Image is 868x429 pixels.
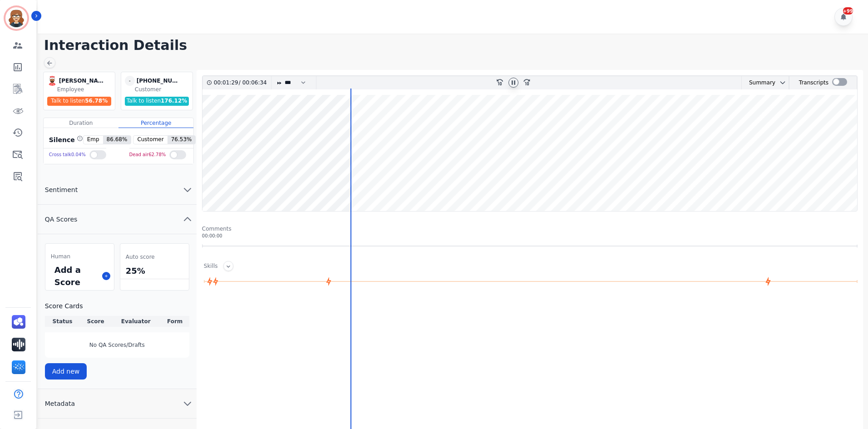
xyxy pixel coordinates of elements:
span: Sentiment [38,185,85,194]
button: Metadata chevron down [38,389,197,419]
span: Customer [133,136,167,144]
th: Form [161,316,189,327]
div: Add a Score [53,262,99,290]
th: Evaluator [111,316,161,327]
div: 00:00:00 [202,232,858,239]
div: +99 [843,7,853,15]
div: 25% [124,263,185,279]
div: Auto score [124,251,185,263]
div: [PERSON_NAME] [59,76,104,86]
button: QA Scores chevron up [38,205,197,234]
span: 76.53 % [168,136,196,144]
div: 00:06:34 [241,76,266,89]
div: 00:01:29 [214,76,239,89]
span: 56.78 % [85,98,108,104]
div: Comments [202,225,858,232]
div: Summary [742,76,775,89]
div: Percentage [118,118,193,128]
div: No QA Scores/Drafts [45,332,189,358]
span: Human [51,253,70,260]
div: Employee [57,86,113,93]
button: Add new [45,363,87,380]
th: Status [45,316,80,327]
h3: Score Cards [45,301,189,311]
img: Bordered avatar [5,7,27,29]
th: Score [80,316,111,327]
svg: chevron down [182,398,193,409]
span: - [125,76,135,86]
h1: Interaction Details [44,37,868,54]
div: Talk to listen [47,97,112,106]
svg: chevron down [182,184,193,195]
span: Metadata [38,399,82,408]
span: 86.68 % [103,136,131,144]
div: [PHONE_NUMBER] [137,76,182,86]
div: / [214,76,269,89]
div: Silence [47,135,83,144]
div: Cross talk 0.04 % [49,148,86,162]
svg: chevron up [182,214,193,225]
div: Duration [44,118,118,128]
div: Dead air 62.78 % [129,148,166,162]
div: Transcripts [799,76,829,89]
span: 176.12 % [161,98,187,104]
div: Customer [135,86,191,93]
button: Sentiment chevron down [38,175,197,205]
button: chevron down [775,79,786,86]
span: QA Scores [38,215,85,224]
svg: chevron down [779,79,786,86]
span: Emp [84,136,103,144]
div: Talk to listen [125,97,189,106]
div: Skills [204,262,218,271]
